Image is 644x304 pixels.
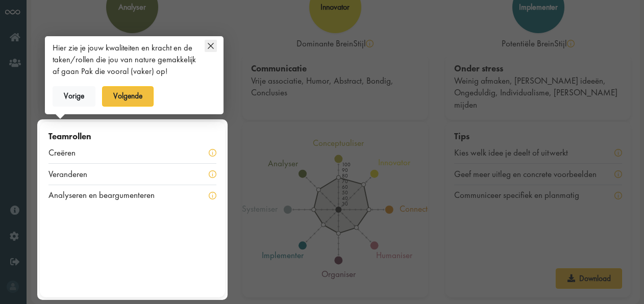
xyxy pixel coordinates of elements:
[53,86,96,107] button: Vorige
[48,189,168,201] div: Analyseren en beargumenteren
[209,149,216,157] img: info-yellow.svg
[209,192,216,199] img: info-yellow.svg
[209,170,216,178] img: info-yellow.svg
[53,42,198,77] div: Hier zie je jouw kwaliteiten en kracht en de taken/rollen die jou van nature gemakkelijk af gaan ...
[48,131,217,143] div: Teamrollen
[48,147,89,159] div: Creëren
[102,86,154,107] button: Volgende
[48,168,101,181] div: Veranderen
